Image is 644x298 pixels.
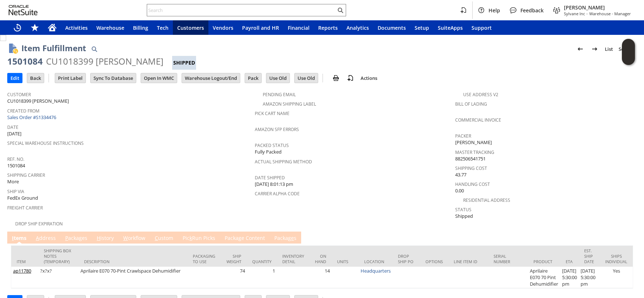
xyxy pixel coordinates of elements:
[13,23,22,32] svg: Recent Records
[373,20,410,35] a: Documents
[528,267,560,288] td: Aprilaire E070 70 Pint Dehumidifier
[425,259,443,264] div: Options
[182,73,240,83] input: Warehouse Logout/End
[7,188,24,195] a: Ship Via
[155,234,158,241] span: C
[7,205,43,211] a: Freight Carrier
[7,156,24,162] a: Ref. No.
[314,20,342,35] a: Reports
[283,20,314,35] a: Financial
[95,234,116,242] a: History
[9,5,38,15] svg: logo
[121,234,147,242] a: Workflow
[65,234,68,241] span: P
[157,24,169,31] span: Tech
[378,24,406,31] span: Documents
[238,20,283,35] a: Payroll and HR
[46,56,163,67] div: CU1018399 [PERSON_NAME]
[255,159,312,165] a: Actual Shipping Method
[438,24,463,31] span: SuiteApps
[7,140,84,146] a: Special Warehouse Instructions
[336,6,345,15] svg: Search
[584,248,594,264] div: Est. Ship Date
[55,73,86,83] input: Print Label
[266,73,290,83] input: Use Old
[455,155,486,162] span: 882506541751
[346,24,369,31] span: Analytics
[533,259,555,264] div: Product
[564,11,585,16] span: Sylvane Inc
[226,253,241,264] div: Ship Weight
[221,267,246,288] td: 74
[467,20,496,35] a: Support
[141,73,177,83] input: Open In WMC
[30,23,39,32] svg: Shortcuts
[10,234,28,242] a: Items
[346,74,355,82] img: add-record.svg
[21,42,86,54] h1: Item Fulfillment
[622,52,635,65] span: Oracle Guided Learning Widget. To move around, please hold and drag
[520,7,544,14] span: Feedback
[7,195,38,201] span: FedEx Ground
[208,20,238,35] a: Vendors
[455,187,464,194] span: 0.00
[263,91,296,98] a: Pending Email
[7,130,21,137] span: [DATE]
[27,73,44,83] input: Back
[455,213,473,220] span: Shipped
[65,24,88,31] span: Activities
[600,267,633,288] td: Yes
[252,259,271,264] div: Quantity
[147,6,336,15] input: Search
[455,117,501,123] a: Commercial Invoice
[133,24,148,31] span: Billing
[590,45,599,53] img: Next
[471,24,492,31] span: Support
[564,4,631,11] span: [PERSON_NAME]
[579,267,600,288] td: [DATE] 5:30:00 pm
[361,268,391,274] a: Headquarters
[433,20,467,35] a: SuiteApps
[7,172,45,178] a: Shipping Carrier
[586,11,588,16] span: -
[489,7,500,14] span: Help
[295,73,318,83] input: Use Old
[173,20,208,35] a: Customers
[242,24,279,31] span: Payroll and HR
[273,234,298,242] a: Packages
[247,267,277,288] td: 1
[589,11,631,16] span: Warehouse - Manager
[26,20,43,35] div: Shortcuts
[223,234,267,242] a: Package Content
[43,20,61,35] a: Home
[455,133,471,139] a: Packer
[282,253,304,264] div: Inventory Detail
[255,175,285,181] a: Date Shipped
[455,165,487,171] a: Shipping Cost
[97,234,100,241] span: H
[454,259,483,264] div: Line Item ID
[566,259,574,264] div: ETA
[398,253,414,264] div: Drop Ship PO
[605,253,627,264] div: Ships Individual
[84,259,182,264] div: Description
[616,43,637,55] a: Search
[309,267,332,288] td: 14
[9,20,26,35] a: Recent Records
[291,234,294,241] span: e
[576,45,585,53] img: Previous
[7,162,25,169] span: 1501084
[63,234,89,242] a: Packages
[153,20,173,35] a: Tech
[181,234,217,242] a: PickRun Picks
[153,234,175,242] a: Custom
[213,24,233,31] span: Vendors
[455,139,492,146] span: [PERSON_NAME]
[12,234,14,241] span: I
[255,148,282,155] span: Fully Packed
[17,259,33,264] div: Item
[38,267,79,288] td: ?x?x?
[7,91,31,98] a: Customer
[255,110,290,117] a: Pick Cart Name
[332,74,340,82] img: print.svg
